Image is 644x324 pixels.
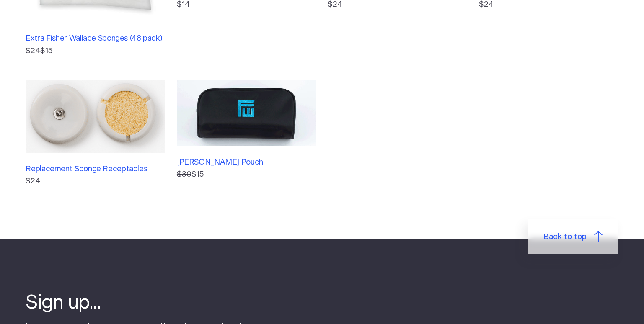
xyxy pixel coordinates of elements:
s: $30 [177,170,191,178]
h4: Sign up... [26,290,260,316]
a: Back to top [528,219,618,255]
p: $15 [26,45,165,57]
s: $24 [26,47,40,55]
p: $15 [177,169,316,180]
h3: Replacement Sponge Receptacles [26,165,165,174]
p: $24 [26,175,165,187]
img: Fisher Wallace Pouch [177,80,316,146]
h3: [PERSON_NAME] Pouch [177,158,316,167]
a: Replacement Sponge Receptacles$24 [26,80,165,187]
a: [PERSON_NAME] Pouch $30$15 [177,80,316,187]
h3: Extra Fisher Wallace Sponges (48 pack) [26,34,165,43]
img: Replacement Sponge Receptacles [26,80,165,153]
span: Back to top [543,231,587,243]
